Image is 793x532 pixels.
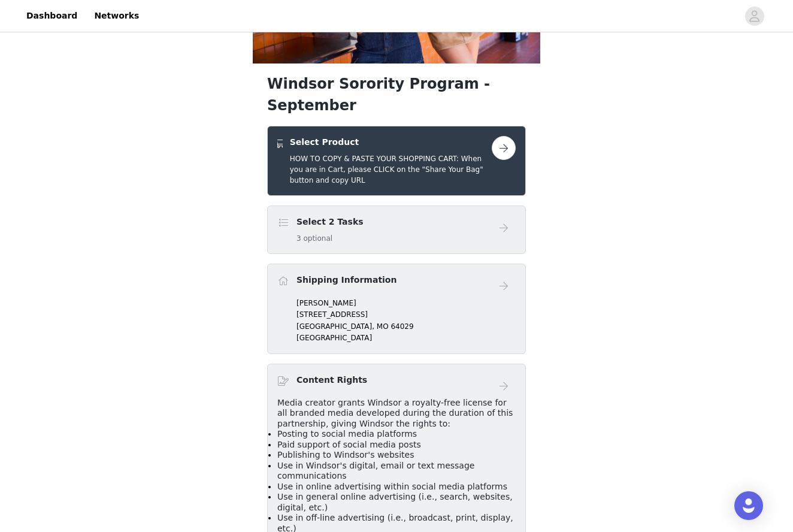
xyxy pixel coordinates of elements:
span: Use in Windsor's digital, email or text message communications [277,461,474,481]
span: Use in online advertising within social media platforms [277,482,507,491]
h4: Shipping Information [296,274,396,286]
div: Select 2 Tasks [267,205,526,254]
a: Dashboard [19,2,84,29]
span: MO [377,322,389,331]
div: Select Product [267,126,526,196]
span: Paid support of social media posts [277,440,421,449]
span: [GEOGRAPHIC_DATA], [296,322,374,331]
h5: HOW TO COPY & PASTE YOUR SHOPPING CART: When you are in Cart, please CLICK on the "Share Your Bag... [290,153,492,186]
h4: Select Product [290,136,492,149]
p: [STREET_ADDRESS] [296,309,516,320]
p: [PERSON_NAME] [296,298,516,309]
p: [GEOGRAPHIC_DATA] [296,332,516,343]
span: Media creator grants Windsor a royalty-free license for all branded media developed during the du... [277,398,513,428]
span: 64029 [391,322,413,331]
div: avatar [749,7,760,26]
span: Publishing to Windsor's websites [277,450,414,460]
span: Posting to social media platforms [277,429,417,439]
div: Open Intercom Messenger [734,491,763,520]
span: Use in general online advertising (i.e., search, websites, digital, etc.) [277,492,513,512]
a: Networks [87,2,146,29]
div: Shipping Information [267,264,526,354]
h4: Select 2 Tasks [296,216,364,228]
h1: Windsor Sorority Program - September [267,73,526,116]
h5: 3 optional [296,233,364,244]
h4: Content Rights [296,374,367,386]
